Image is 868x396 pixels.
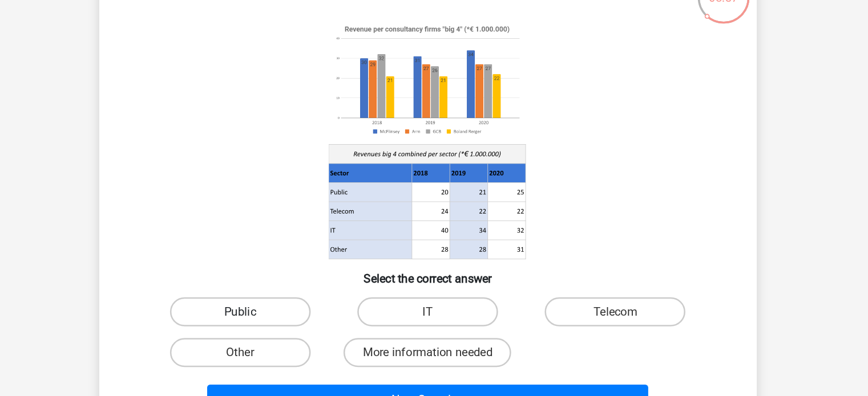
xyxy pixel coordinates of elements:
[232,303,342,325] label: Public
[526,303,636,325] label: Telecom
[261,371,607,395] button: Next Question
[195,42,631,76] p: Which sector has grown the most in absolute terms between 2019 and 2020?
[368,334,499,357] label: More information needed
[644,47,687,75] div: 08:37
[232,334,342,357] label: Other
[379,303,489,325] label: IT
[195,273,673,293] h6: Select the correct answer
